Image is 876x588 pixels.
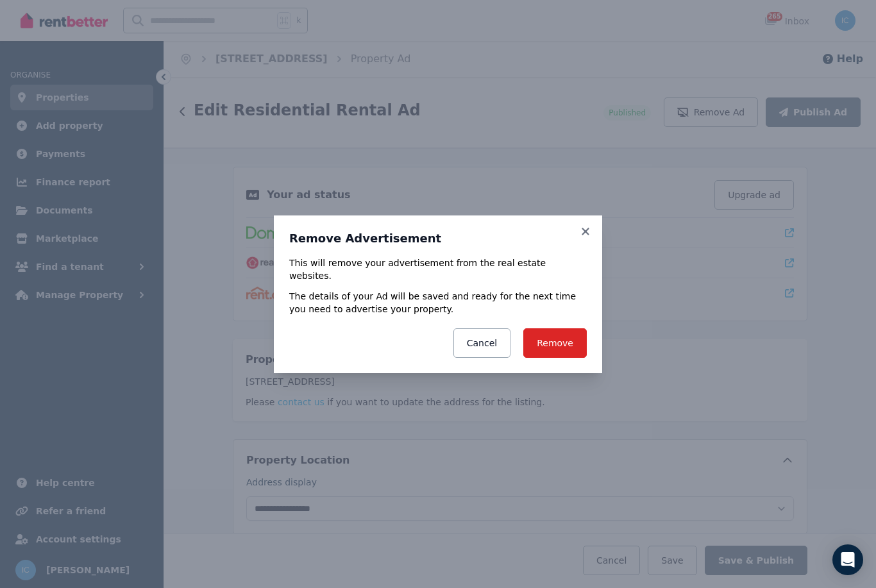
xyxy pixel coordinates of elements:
[289,290,587,315] p: The details of your Ad will be saved and ready for the next time you need to advertise your prope...
[453,328,510,358] button: Cancel
[289,231,587,246] h3: Remove Advertisement
[523,328,587,358] button: Remove
[289,256,587,282] p: This will remove your advertisement from the real estate websites.
[832,544,863,575] div: Open Intercom Messenger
